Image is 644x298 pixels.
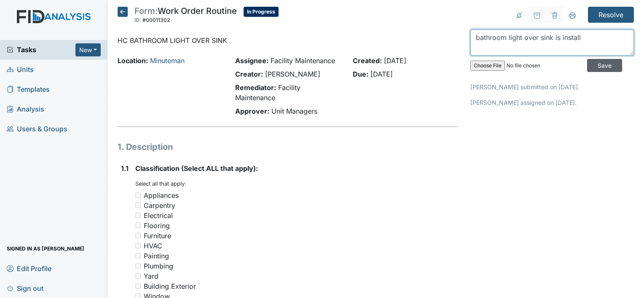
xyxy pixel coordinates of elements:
label: 1.1 [121,163,129,173]
input: Save [587,59,622,72]
p: [PERSON_NAME] submitted on [DATE]. [470,82,634,91]
div: Plumbing [144,261,173,271]
span: Form: [134,6,158,16]
span: In Progress [244,7,279,17]
span: [DATE] [370,70,393,78]
span: Units [7,63,34,76]
div: Yard [144,271,158,281]
div: Painting [144,251,169,261]
strong: Creator: [235,70,263,78]
div: Flooring [144,221,170,231]
strong: Due: [353,70,368,78]
input: Resolve [588,7,634,23]
input: Furniture [135,233,141,238]
button: New [75,43,101,56]
span: [PERSON_NAME] [265,70,320,78]
div: HVAC [144,241,162,251]
span: Classification (Select ALL that apply): [135,164,258,173]
div: Appliances [144,190,179,200]
p: [PERSON_NAME] assigned on [DATE]. [470,98,634,107]
a: Minuteman [150,56,185,65]
span: Sign out [7,282,43,295]
strong: Location: [118,56,148,65]
span: Facility Maintenance [271,56,335,65]
input: Flooring [135,223,141,228]
div: Furniture [144,231,171,241]
span: Templates [7,83,50,96]
span: #00011302 [142,17,170,23]
span: Users & Groups [7,122,67,136]
input: Painting [135,253,141,258]
input: Yard [135,273,141,279]
a: Tasks [7,45,75,55]
input: Electrical [135,213,141,218]
h1: 1. Description [118,141,458,153]
div: Carpentry [144,200,175,210]
strong: Remediator: [235,83,276,92]
span: [DATE] [384,56,406,65]
div: Electrical [144,210,173,221]
div: Work Order Routine [134,7,237,25]
span: Analysis [7,103,44,116]
span: Unit Managers [271,107,317,115]
div: Building Exterior [144,281,196,291]
input: Building Exterior [135,283,141,289]
span: Edit Profile [7,262,51,275]
input: Appliances [135,192,141,198]
strong: Approver: [235,107,269,115]
small: Select all that apply: [135,181,186,187]
input: Carpentry [135,202,141,208]
span: ID: [134,17,141,23]
input: HVAC [135,243,141,248]
strong: Assignee: [235,56,268,65]
span: Signed in as [PERSON_NAME] [7,242,84,255]
input: Plumbing [135,263,141,269]
p: HC BATHROOM LIGHT OVER SINK [118,35,458,45]
strong: Created: [353,56,382,65]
